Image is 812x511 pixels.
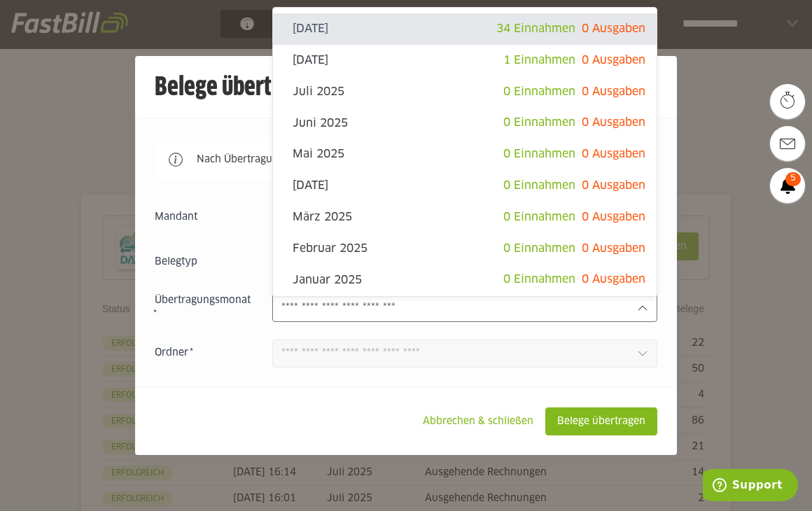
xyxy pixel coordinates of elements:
span: 0 Ausgaben [582,117,645,128]
span: 5 [785,172,801,186]
span: 0 Ausgaben [582,55,645,66]
span: 0 Ausgaben [582,86,645,97]
sl-option: Mai 2025 [273,139,657,170]
sl-option: Juni 2025 [273,107,657,139]
span: 0 Ausgaben [582,243,645,254]
span: 1 Einnahmen [503,55,575,66]
span: 0 Einnahmen [503,243,575,254]
span: 0 Einnahmen [503,211,575,223]
span: 0 Ausgaben [582,274,645,285]
sl-option: [DATE] [273,45,657,76]
sl-button: Abbrechen & schließen [411,407,545,435]
sl-option: [DATE] [273,170,657,202]
span: 0 Einnahmen [503,86,575,97]
sl-option: Januar 2025 [273,264,657,295]
sl-option: [DATE] [273,13,657,45]
a: 5 [770,168,805,203]
sl-option: März 2025 [273,202,657,233]
span: 0 Ausgaben [582,148,645,160]
span: 34 Einnahmen [496,23,575,34]
sl-option: Juli 2025 [273,76,657,108]
span: 0 Einnahmen [503,180,575,191]
span: 0 Ausgaben [582,23,645,34]
iframe: Öffnet ein Widget, in dem Sie weitere Informationen finden [703,469,798,504]
sl-button: Belege übertragen [545,407,657,435]
span: 0 Ausgaben [582,180,645,191]
span: 0 Einnahmen [503,274,575,285]
span: 0 Einnahmen [503,117,575,128]
span: 0 Ausgaben [582,211,645,223]
sl-option: Februar 2025 [273,233,657,265]
span: 0 Einnahmen [503,148,575,160]
sl-option: Dezember 2024 [273,295,657,327]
